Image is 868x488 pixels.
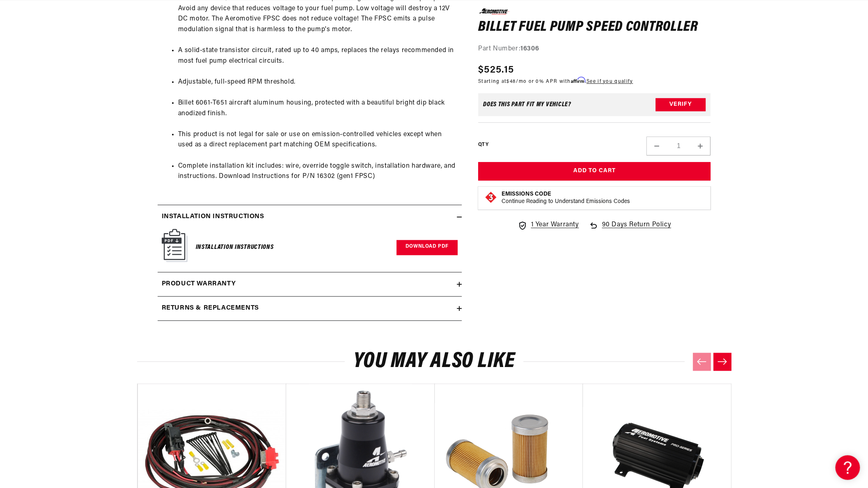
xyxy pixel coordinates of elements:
h2: You may also like [137,352,731,371]
span: 90 Days Return Policy [602,220,671,239]
strong: Emissions Code [502,191,551,197]
button: Previous slide [693,353,711,371]
a: See if you qualify - Learn more about Affirm Financing (opens in modal) [586,79,633,84]
div: Part Number: [478,44,711,55]
h1: Billet Fuel Pump Speed Controller [478,21,711,34]
img: Emissions code [484,191,497,204]
h2: Returns & replacements [162,303,259,314]
span: $48 [506,79,516,84]
li: Billet 6061-T651 aircraft aluminum housing, protected with a beautiful bright dip black anodized ... [178,98,458,119]
span: Affirm [571,77,585,83]
li: Complete installation kit includes: wire, override toggle switch, installation hardware, and inst... [178,161,458,182]
summary: Returns & replacements [158,296,462,320]
summary: Product warranty [158,272,462,296]
h6: Installation Instructions [196,242,274,253]
button: Emissions CodeContinue Reading to Understand Emissions Codes [502,191,630,205]
button: Verify [655,98,705,111]
img: Instruction Manual [162,229,188,262]
li: A solid-state transistor circuit, rated up to 40 amps, replaces the relays recommended in most fu... [178,46,458,66]
a: 1 Year Warranty [518,220,579,230]
p: Continue Reading to Understand Emissions Codes [502,198,630,205]
p: Starting at /mo or 0% APR with . [478,77,633,85]
a: Download PDF [396,240,458,255]
h2: Installation Instructions [162,212,264,222]
div: Does This part fit My vehicle? [483,101,571,108]
li: Adjustable, full-speed RPM threshold. [178,77,458,88]
button: Next slide [713,353,731,371]
a: 90 Days Return Policy [589,220,671,239]
label: QTY [478,141,488,148]
li: This product is not legal for sale or use on emission-controlled vehicles except when used as a d... [178,130,458,151]
h2: Product warranty [162,279,236,290]
summary: Installation Instructions [158,205,462,229]
strong: 16306 [520,46,539,52]
button: Add to Cart [478,162,711,180]
span: 1 Year Warranty [531,220,579,230]
span: $525.15 [478,62,514,77]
